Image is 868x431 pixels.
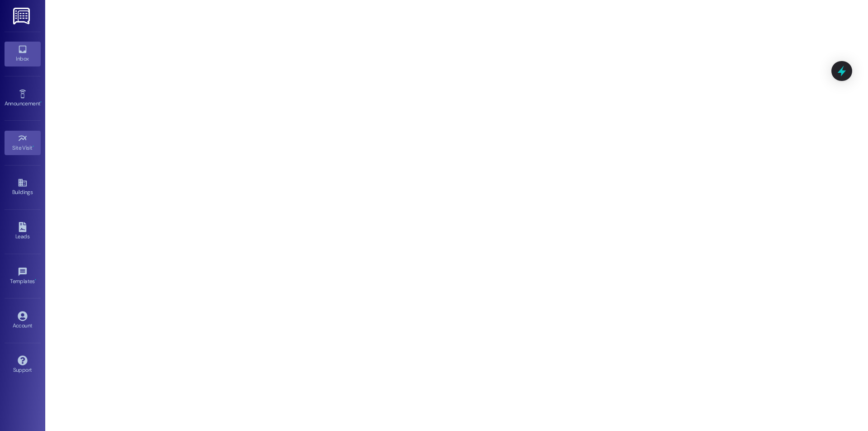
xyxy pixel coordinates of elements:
a: Site Visit • [5,131,41,155]
a: Buildings [5,175,41,199]
a: Inbox [5,42,41,66]
a: Templates • [5,264,41,289]
span: • [33,143,34,150]
img: ResiDesk Logo [13,8,32,24]
a: Leads [5,219,41,244]
span: • [40,99,42,105]
span: • [35,277,36,283]
a: Support [5,353,41,377]
a: Account [5,308,41,333]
